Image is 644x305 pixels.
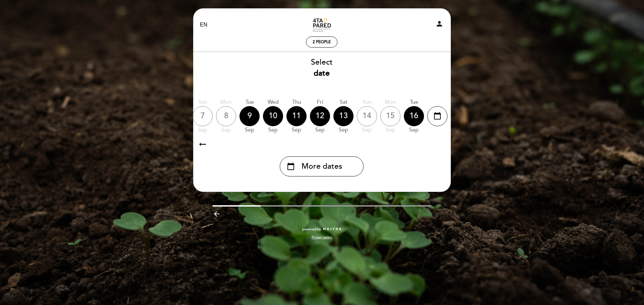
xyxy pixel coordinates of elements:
[314,69,330,78] b: date
[404,106,424,126] div: 16
[313,40,331,45] span: 2 people
[216,126,236,134] div: Sep
[286,98,307,106] div: Thu
[333,98,354,106] div: Sat
[333,126,354,134] div: Sep
[263,98,283,106] div: Wed
[193,57,451,79] div: Select
[433,110,441,122] i: calendar_today
[302,227,342,232] a: powered by
[435,20,443,30] button: person
[213,210,221,218] i: arrow_backward
[193,98,213,106] div: Sun
[216,98,236,106] div: Mon
[310,98,330,106] div: Fri
[263,126,283,134] div: Sep
[216,106,236,126] div: 8
[435,20,443,28] i: person
[280,16,364,34] a: 4ta Pared
[333,106,354,126] div: 13
[286,106,307,126] div: 11
[404,98,424,106] div: Tue
[323,228,342,231] img: MEITRE
[302,161,342,172] span: More dates
[239,106,260,126] div: 9
[404,126,424,134] div: Sep
[287,161,295,172] i: calendar_today
[380,106,400,126] div: 15
[312,235,332,240] a: Privacy policy
[357,106,377,126] div: 14
[357,126,377,134] div: Sep
[310,126,330,134] div: Sep
[286,126,307,134] div: Sep
[193,106,213,126] div: 7
[357,98,377,106] div: Sun
[239,98,260,106] div: Tue
[380,126,400,134] div: Sep
[239,126,260,134] div: Sep
[198,137,208,151] i: arrow_right_alt
[302,227,321,232] span: powered by
[380,98,400,106] div: Mon
[263,106,283,126] div: 10
[310,106,330,126] div: 12
[193,126,213,134] div: Sep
